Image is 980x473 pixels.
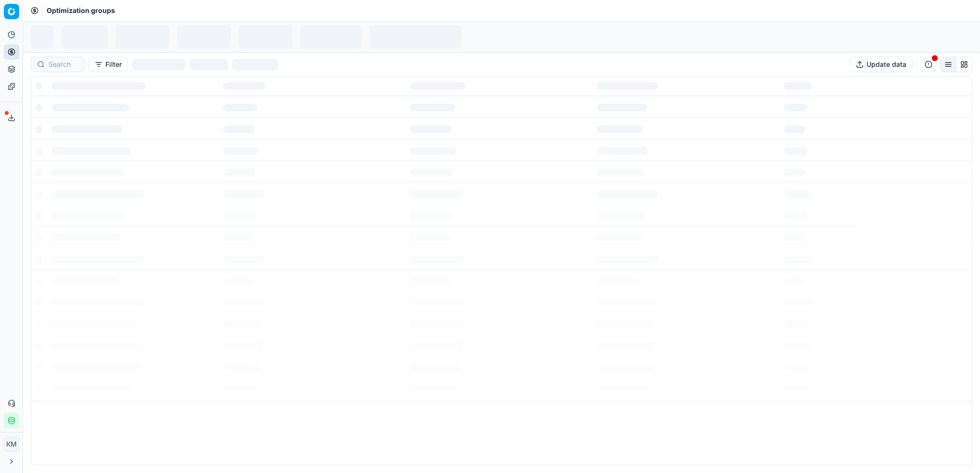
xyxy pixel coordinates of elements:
[4,436,19,452] button: КM
[49,60,78,69] input: Search
[850,57,913,72] button: Update data
[89,57,128,72] button: Filter
[47,6,115,15] nav: breadcrumb
[47,6,115,15] span: Optimization groups
[4,437,19,451] span: КM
